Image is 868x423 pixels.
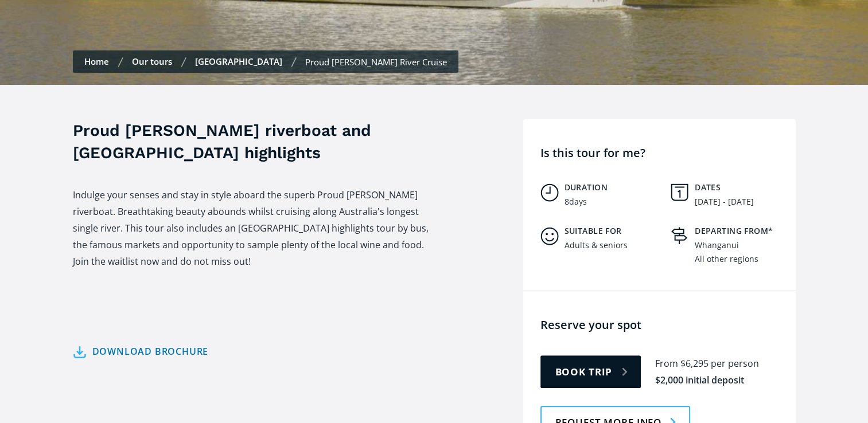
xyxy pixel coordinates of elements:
[73,343,209,360] a: Download brochure
[711,357,759,370] div: per person
[73,281,429,298] p: ‍
[73,310,429,326] p: ‍
[132,56,172,67] a: Our tours
[84,56,109,67] a: Home
[569,197,587,207] div: days
[695,182,790,193] h5: Dates
[695,241,739,250] div: Whanganui
[565,182,660,193] h5: Duration
[565,197,569,207] div: 8
[565,226,660,236] h5: Suitable for
[540,145,790,160] h4: Is this tour for me?
[655,357,678,370] div: From
[695,197,754,207] div: [DATE] - [DATE]
[73,119,429,164] h3: Proud [PERSON_NAME] riverboat and [GEOGRAPHIC_DATA] highlights
[565,241,628,250] div: Adults & seniors
[73,50,458,73] nav: Breadcrumbs
[655,374,683,387] div: $2,000
[540,317,790,332] h4: Reserve your spot
[695,226,790,236] h5: Departing from*
[195,56,282,67] a: [GEOGRAPHIC_DATA]
[695,254,758,264] div: All other regions
[73,187,429,270] p: Indulge your senses and stay in style aboard the superb Proud [PERSON_NAME] riverboat. Breathtaki...
[686,374,744,387] div: initial deposit
[680,357,709,370] div: $6,295
[540,355,641,388] a: Book trip
[305,56,447,68] div: Proud [PERSON_NAME] River Cruise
